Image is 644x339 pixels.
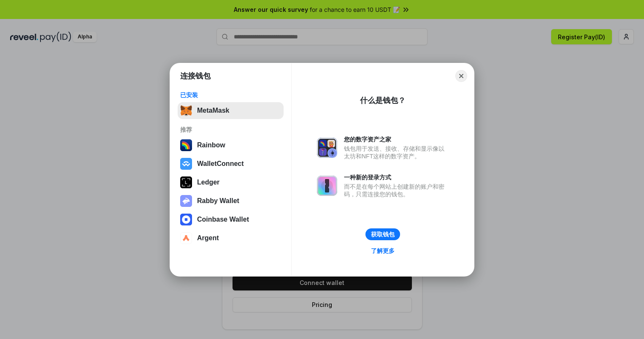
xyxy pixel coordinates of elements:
div: 了解更多 [371,247,395,255]
button: Coinbase Wallet [178,211,284,228]
img: svg+xml,%3Csvg%20xmlns%3D%22http%3A%2F%2Fwww.w3.org%2F2000%2Fsvg%22%20width%3D%2228%22%20height%3... [180,176,192,188]
div: 推荐 [180,126,281,133]
img: svg+xml,%3Csvg%20width%3D%2228%22%20height%3D%2228%22%20viewBox%3D%220%200%2028%2028%22%20fill%3D... [180,232,192,244]
a: 了解更多 [366,245,400,256]
button: 获取钱包 [365,228,400,240]
button: WalletConnect [178,155,284,172]
div: 一种新的登录方式 [344,174,449,181]
div: 获取钱包 [371,231,395,238]
button: Ledger [178,174,284,191]
img: svg+xml,%3Csvg%20width%3D%22120%22%20height%3D%22120%22%20viewBox%3D%220%200%20120%20120%22%20fil... [180,139,192,151]
img: svg+xml,%3Csvg%20width%3D%2228%22%20height%3D%2228%22%20viewBox%3D%220%200%2028%2028%22%20fill%3D... [180,214,192,225]
div: Argent [197,234,219,242]
img: svg+xml,%3Csvg%20fill%3D%22none%22%20height%3D%2233%22%20viewBox%3D%220%200%2035%2033%22%20width%... [180,105,192,117]
button: Argent [178,230,284,247]
img: svg+xml,%3Csvg%20xmlns%3D%22http%3A%2F%2Fwww.w3.org%2F2000%2Fsvg%22%20fill%3D%22none%22%20viewBox... [317,176,337,196]
div: MetaMask [197,107,229,114]
div: Coinbase Wallet [197,216,249,223]
div: WalletConnect [197,160,244,168]
div: 钱包用于发送、接收、存储和显示像以太坊和NFT这样的数字资产。 [344,145,449,160]
button: Close [455,70,467,82]
div: 而不是在每个网站上创建新的账户和密码，只需连接您的钱包。 [344,183,449,198]
div: 什么是钱包？ [360,95,406,106]
div: Rainbow [197,141,225,149]
button: Rabby Wallet [178,193,284,209]
div: Ledger [197,179,219,186]
div: 您的数字资产之家 [344,136,449,143]
h1: 连接钱包 [180,71,211,81]
button: MetaMask [178,102,284,119]
img: svg+xml,%3Csvg%20width%3D%2228%22%20height%3D%2228%22%20viewBox%3D%220%200%2028%2028%22%20fill%3D... [180,158,192,170]
button: Rainbow [178,137,284,154]
div: 已安装 [180,91,281,99]
div: Rabby Wallet [197,197,239,205]
img: svg+xml,%3Csvg%20xmlns%3D%22http%3A%2F%2Fwww.w3.org%2F2000%2Fsvg%22%20fill%3D%22none%22%20viewBox... [317,138,337,158]
img: svg+xml,%3Csvg%20xmlns%3D%22http%3A%2F%2Fwww.w3.org%2F2000%2Fsvg%22%20fill%3D%22none%22%20viewBox... [180,195,192,207]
